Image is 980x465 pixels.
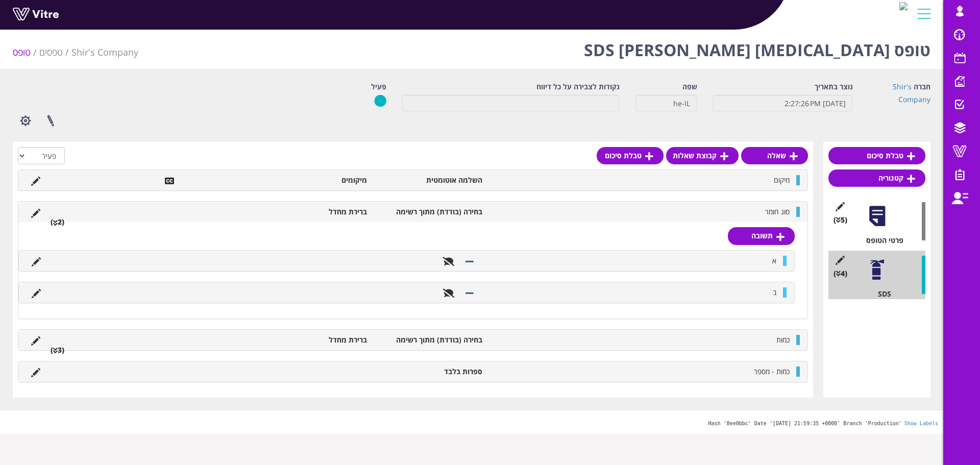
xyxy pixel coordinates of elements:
[828,169,925,187] a: קטגוריה
[371,82,386,92] label: פעיל
[597,147,664,164] a: טבלת סיכום
[834,268,847,279] span: (4 )
[39,46,63,58] a: טפסים
[374,94,386,107] img: yes
[772,256,776,265] span: א
[372,175,487,185] li: השלמה אוטומטית
[774,175,790,185] span: מיקום
[728,227,795,244] a: תשובה
[257,207,372,217] li: ברירת מחדל
[836,235,925,246] div: פרטי הטופס
[372,366,487,377] li: ספרות בלבד
[536,82,620,92] label: נקודות לצבירה על כל דיווח
[666,147,739,164] a: קבוצת שאלות
[708,421,901,426] span: Hash '8ee0bbc' Date '[DATE] 21:59:35 +0000' Branch 'Production'
[754,366,790,376] span: כמות - מספר
[584,26,930,69] h1: טופס [MEDICAL_DATA] [PERSON_NAME] SDS
[741,147,808,164] a: שאלה
[904,421,938,426] a: Show Labels
[893,82,930,104] a: Shir's Company
[372,207,487,217] li: בחירה (בודדת) מתוך רשימה
[914,82,930,92] label: חברה
[45,217,69,227] li: (2 )
[834,215,847,225] span: (5 )
[765,207,790,216] span: סוג חומר
[372,335,487,345] li: בחירה (בודדת) מתוך רשימה
[773,287,776,297] span: ב
[899,2,908,10] img: Logo-Web.png
[257,175,372,185] li: מיקומים
[815,82,853,92] label: נוצר בתאריך
[13,46,39,59] li: טופס
[45,345,69,355] li: (3 )
[682,82,697,92] label: שפה
[836,289,925,299] div: SDS
[776,335,790,345] span: כמות
[71,46,138,58] a: Shir's Company
[828,147,925,164] a: טבלת סיכום
[257,335,372,345] li: ברירת מחדל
